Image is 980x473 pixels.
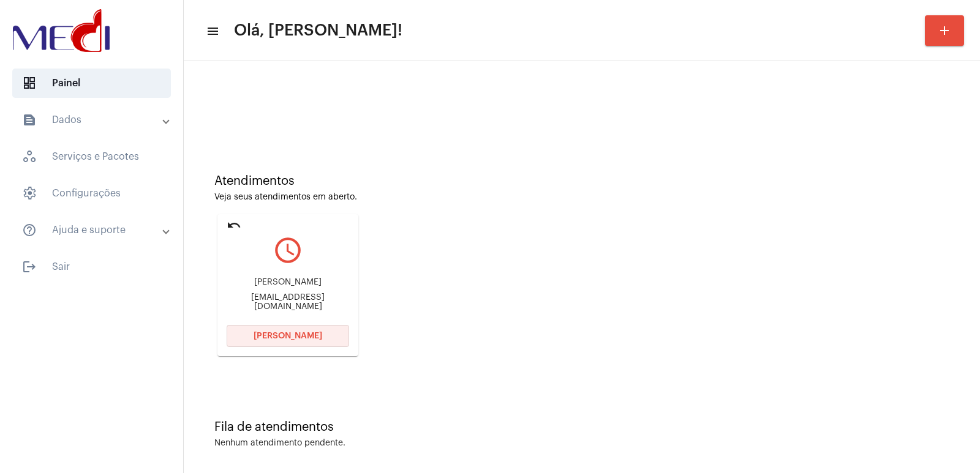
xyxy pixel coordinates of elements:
mat-icon: sidenav icon [22,259,37,274]
span: [PERSON_NAME] [254,332,322,340]
mat-expansion-panel-header: sidenav iconDados [7,105,183,135]
img: d3a1b5fa-500b-b90f-5a1c-719c20e9830b.png [10,6,113,55]
mat-icon: query_builder [227,235,349,266]
div: Veja seus atendimentos em aberto. [214,193,949,202]
mat-icon: undo [227,218,241,233]
div: Nenhum atendimento pendente. [214,439,345,448]
div: Fila de atendimentos [214,420,949,434]
mat-icon: sidenav icon [22,113,37,127]
span: Painel [12,69,171,98]
mat-icon: add [937,23,952,38]
div: Atendimentos [214,174,949,188]
mat-expansion-panel-header: sidenav iconAjuda e suporte [7,215,183,245]
span: sidenav icon [22,186,37,201]
button: [PERSON_NAME] [227,325,349,347]
span: Sair [12,252,171,281]
span: sidenav icon [22,149,37,164]
span: Olá, [PERSON_NAME]! [234,21,402,40]
mat-icon: sidenav icon [206,24,218,39]
span: Configurações [12,179,171,208]
span: sidenav icon [22,76,37,91]
div: [PERSON_NAME] [227,278,349,287]
div: [EMAIL_ADDRESS][DOMAIN_NAME] [227,293,349,311]
mat-panel-title: Ajuda e suporte [22,223,164,237]
span: Serviços e Pacotes [12,142,171,171]
mat-icon: sidenav icon [22,223,37,237]
mat-panel-title: Dados [22,113,164,127]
